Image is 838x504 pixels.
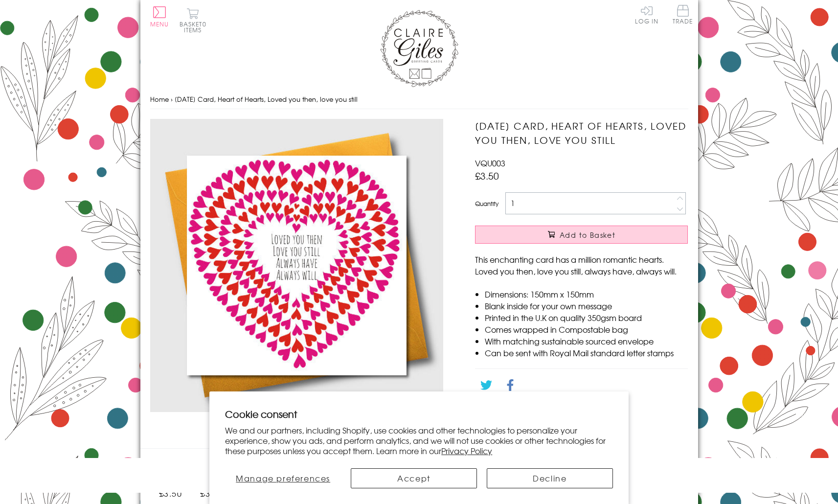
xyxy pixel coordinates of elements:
[475,119,688,147] h1: [DATE] Card, Heart of Hearts, Loved you then, love you still
[159,487,182,499] span: £3.50
[225,468,341,488] button: Manage preferences
[150,6,169,27] button: Menu
[150,20,169,28] span: Menu
[673,5,693,26] a: Trade
[560,230,615,240] span: Add to Basket
[485,300,688,312] li: Blank inside for your own message
[171,94,173,104] span: ›
[475,157,505,169] span: VQU003
[184,20,206,34] span: 0 items
[475,169,499,183] span: £3.50
[225,407,613,421] h2: Cookie consent
[485,335,688,347] li: With matching sustainable sourced envelope
[485,323,688,335] li: Comes wrapped in Compostable bag
[380,10,458,87] img: Claire Giles Greetings Cards
[175,94,358,104] span: [DATE] Card, Heart of Hearts, Loved you then, love you still
[351,468,477,488] button: Accept
[485,312,688,323] li: Printed in the U.K on quality 350gsm board
[635,5,658,24] a: Log In
[150,119,444,412] img: Valentine's Day Card, Heart of Hearts, Loved you then, love you still
[475,253,688,277] p: This enchanting card has a million romantic hearts. Loved you then, love you still, always have, ...
[485,347,688,359] li: Can be sent with Royal Mail standard letter stamps
[150,90,688,110] nav: breadcrumbs
[475,226,688,244] button: Add to Basket
[236,472,330,484] span: Manage preferences
[225,425,613,456] p: We and our partners, including Shopify, use cookies and other technologies to personalize your ex...
[673,5,693,24] span: Trade
[200,487,224,499] span: £3.50
[487,468,613,488] button: Decline
[441,445,492,457] a: Privacy Policy
[475,199,498,208] label: Quantity
[150,94,169,104] a: Home
[180,8,206,33] button: Basket0 items
[485,288,688,300] li: Dimensions: 150mm x 150mm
